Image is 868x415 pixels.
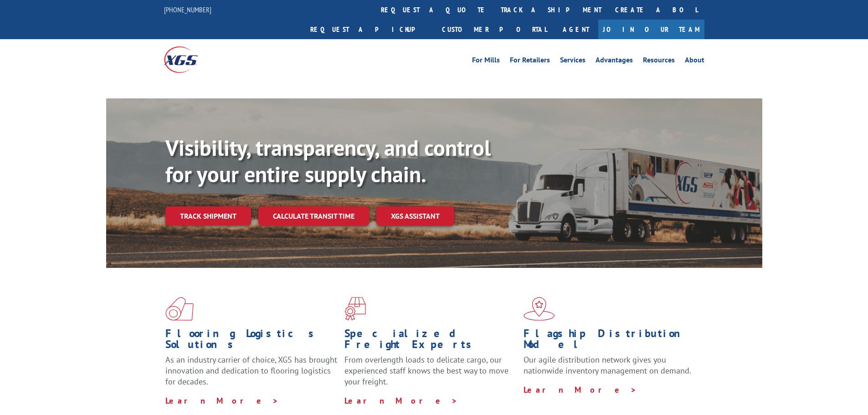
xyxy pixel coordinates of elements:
[560,56,586,67] a: Services
[596,56,633,67] a: Advantages
[344,395,458,406] a: Learn More >
[524,384,637,395] a: Learn More >
[472,56,500,67] a: For Mills
[435,20,554,39] a: Customer Portal
[165,297,194,321] img: xgs-icon-total-supply-chain-intelligence-red
[165,133,491,188] b: Visibility, transparency, and control for your entire supply chain.
[643,56,675,67] a: Resources
[510,56,550,67] a: For Retailers
[258,206,369,226] a: Calculate transit time
[524,328,696,354] h1: Flagship Distribution Model
[165,328,338,354] h1: Flooring Logistics Solutions
[344,328,517,354] h1: Specialized Freight Experts
[376,206,454,226] a: XGS ASSISTANT
[524,297,555,321] img: xgs-icon-flagship-distribution-model-red
[344,354,517,395] p: From overlength loads to delicate cargo, our experienced staff knows the best way to move your fr...
[165,206,251,225] a: Track shipment
[165,354,337,387] span: As an industry carrier of choice, XGS has brought innovation and dedication to flooring logistics...
[164,5,211,14] a: [PHONE_NUMBER]
[554,20,598,39] a: Agent
[524,354,691,376] span: Our agile distribution network gives you nationwide inventory management on demand.
[598,20,704,39] a: Join Our Team
[303,20,435,39] a: Request a pickup
[685,56,704,67] a: About
[344,297,366,321] img: xgs-icon-focused-on-flooring-red
[165,395,279,406] a: Learn More >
